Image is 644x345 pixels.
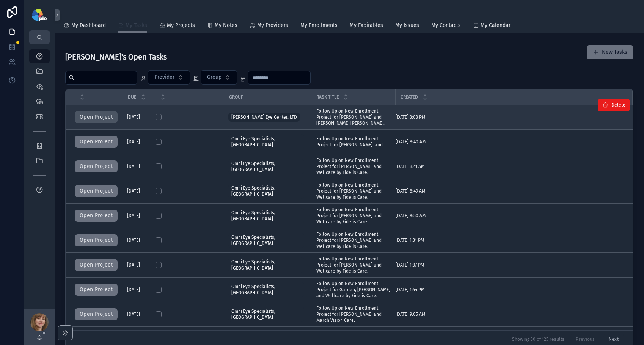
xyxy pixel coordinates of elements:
a: [DATE] [127,237,146,243]
button: Open Project [75,160,118,172]
span: [DATE] [127,139,140,145]
a: [DATE] 3:03 PM [396,114,623,120]
a: Follow Up on New Enrollment Project for [PERSON_NAME] and March Vision Care. [316,305,391,323]
img: App logo [32,9,47,21]
span: [DATE] 1:31 PM [396,237,424,243]
span: [DATE] [127,163,140,169]
span: My Projects [167,22,195,29]
a: Follow Up on New Enrollment Project for [PERSON_NAME] and [PERSON_NAME] [PERSON_NAME]. [316,108,391,126]
button: New Tasks [587,45,633,59]
span: Delete [611,102,625,108]
span: [DATE] [127,237,140,243]
a: Follow Up on New Enrollment Project for [PERSON_NAME] and Wellcare by Fidelis Care. [316,182,391,200]
a: My Dashboard [64,19,106,34]
div: scrollable content [24,44,55,206]
span: [DATE] 9:05 AM [396,311,425,317]
span: My Issues [395,22,419,29]
a: Omni Eye Specialists, [GEOGRAPHIC_DATA] [228,233,304,248]
a: Omni Eye Specialists, [GEOGRAPHIC_DATA] [228,133,307,151]
a: My Calendar [473,19,510,34]
span: Omni Eye Specialists, [GEOGRAPHIC_DATA] [231,185,301,197]
span: [DATE] [127,188,140,194]
a: [PERSON_NAME] Eye Center, LTD [228,111,307,123]
a: Omni Eye Specialists, [GEOGRAPHIC_DATA] [228,159,304,174]
span: My Enrollments [300,22,338,29]
span: My Tasks [126,22,147,29]
a: Omni Eye Specialists, [GEOGRAPHIC_DATA] [228,208,304,223]
span: Omni Eye Specialists, [GEOGRAPHIC_DATA] [231,308,301,320]
span: My Calendar [481,22,510,29]
span: Follow Up on New Enrollment Project for [PERSON_NAME] and Wellcare by Fidelis Care. [316,231,391,249]
span: [DATE] 3:03 PM [396,114,425,120]
a: Omni Eye Specialists, [GEOGRAPHIC_DATA] [228,231,307,249]
a: [DATE] 8:50 AM [396,213,623,219]
span: [DATE] [127,262,140,268]
a: My Notes [207,19,237,34]
a: My Providers [250,19,288,34]
a: [DATE] [127,163,146,169]
span: [DATE] [127,213,140,219]
h3: [PERSON_NAME]'s Open Tasks [65,51,167,63]
span: [DATE] 1:37 PM [396,262,424,268]
span: [DATE] 8:49 AM [396,188,425,194]
a: Omni Eye Specialists, [GEOGRAPHIC_DATA] [228,207,307,225]
a: Follow Up on New Enrollment Project for Garden, [PERSON_NAME] and Wellcare by Fidelis Care. [316,281,391,299]
a: Open Project [75,164,118,169]
a: Omni Eye Specialists, [GEOGRAPHIC_DATA] [228,257,304,273]
button: Open Project [75,234,118,246]
a: Open Project [75,238,118,243]
a: Omni Eye Specialists, [GEOGRAPHIC_DATA] [228,281,307,299]
button: Select Button [148,70,190,85]
button: Select Button [201,70,237,85]
a: [DATE] 1:37 PM [396,262,623,268]
a: [DATE] [127,287,146,293]
span: [DATE] 8:40 AM [396,139,426,145]
span: [DATE] [127,311,140,317]
a: Omni Eye Specialists, [GEOGRAPHIC_DATA] [228,305,307,323]
button: Delete [598,99,630,111]
span: [PERSON_NAME] Eye Center, LTD [231,114,297,120]
a: [DATE] [127,311,146,317]
button: Open Project [75,136,118,148]
a: [PERSON_NAME] Eye Center, LTD [228,113,300,122]
a: Open Project [75,188,118,194]
a: [DATE] [127,213,146,219]
a: Open Project [75,262,118,268]
span: Follow Up on New Enrollment Project for [PERSON_NAME] and Wellcare by Fidelis Care. [316,157,391,176]
a: [DATE] 8:40 AM [396,139,623,145]
a: [DATE] [127,188,146,194]
span: [DATE] [127,287,140,293]
a: [DATE] [127,262,146,268]
span: Provider [154,74,174,81]
span: Omni Eye Specialists, [GEOGRAPHIC_DATA] [231,136,301,148]
span: Due [128,94,136,100]
span: [DATE] 1:44 PM [396,287,424,293]
span: Omni Eye Specialists, [GEOGRAPHIC_DATA] [231,160,301,172]
span: My Providers [257,22,288,29]
span: Created [401,94,418,100]
a: Omni Eye Specialists, [GEOGRAPHIC_DATA] [228,307,304,322]
span: Omni Eye Specialists, [GEOGRAPHIC_DATA] [231,210,301,222]
a: Open Project [75,308,118,320]
a: Follow Up on New Enrollment Project for [PERSON_NAME] and Wellcare by Fidelis Care. [316,207,391,225]
a: My Tasks [118,19,147,33]
span: [DATE] 8:41 AM [396,163,424,169]
span: Task Title [317,94,339,100]
a: My Enrollments [300,19,338,34]
button: Open Project [75,210,118,222]
a: My Expirables [350,19,383,34]
a: Open Project [75,111,118,123]
span: Omni Eye Specialists, [GEOGRAPHIC_DATA] [231,259,301,271]
a: Follow Up on New Enrollment Project for [PERSON_NAME] and . [316,136,391,148]
span: Group [229,94,243,100]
